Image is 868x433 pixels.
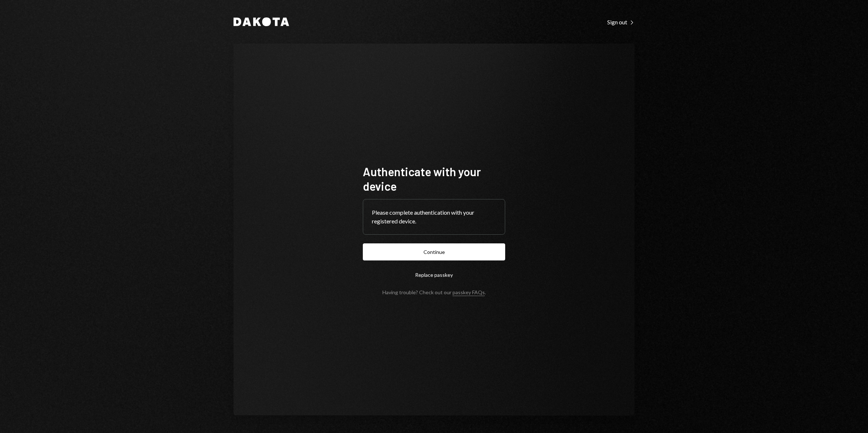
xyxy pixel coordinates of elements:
div: Sign out [607,19,634,26]
a: passkey FAQs [453,289,485,296]
div: Please complete authentication with your registered device. [372,208,496,226]
button: Replace passkey [363,266,505,283]
button: Continue [363,243,505,260]
div: Having trouble? Check out our . [382,289,486,295]
h1: Authenticate with your device [363,164,505,193]
a: Sign out [607,18,634,26]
